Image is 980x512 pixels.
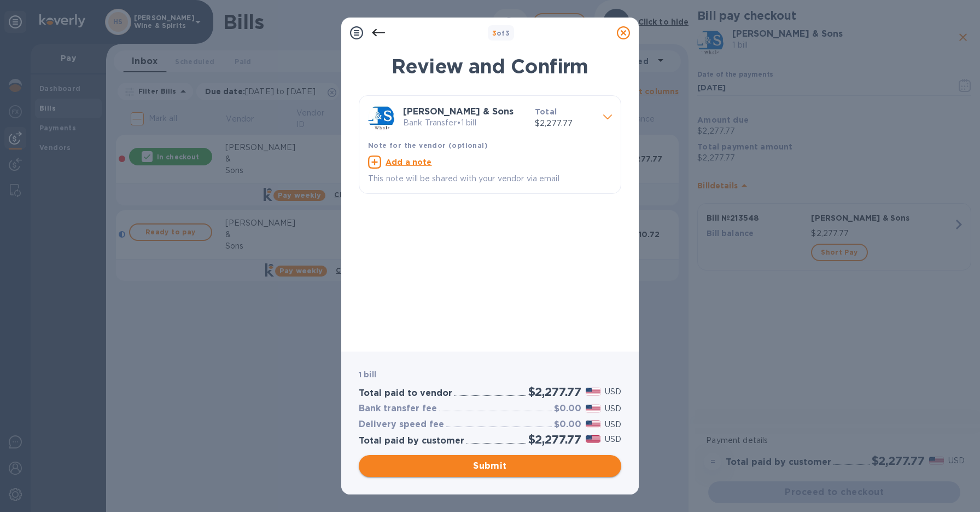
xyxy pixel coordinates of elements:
p: USD [605,403,621,415]
b: [PERSON_NAME] & Sons [403,106,514,117]
img: USD [586,435,600,443]
h2: $2,277.77 [528,385,581,399]
h3: Bank transfer fee [359,404,437,414]
p: This note will be shared with your vendor via email [368,173,612,185]
img: USD [586,388,600,395]
b: of 3 [492,29,510,37]
p: USD [605,434,621,445]
p: USD [605,419,621,430]
h3: $0.00 [554,404,581,414]
h3: Total paid by customer [359,436,464,446]
b: Total [535,107,557,116]
p: Bank Transfer • 1 bill [403,117,526,129]
h3: Total paid to vendor [359,388,452,399]
p: USD [605,386,621,398]
h3: $0.00 [554,419,581,430]
h1: Review and Confirm [359,55,621,78]
img: USD [586,421,600,428]
button: Submit [359,455,621,477]
u: Add a note [386,158,432,166]
span: 3 [492,29,497,37]
b: Note for the vendor (optional) [368,141,488,149]
span: Submit [367,459,612,473]
img: USD [586,405,600,412]
b: 1 bill [359,370,376,379]
h2: $2,277.77 [528,433,581,446]
div: [PERSON_NAME] & SonsBank Transfer•1 billTotal$2,277.77Note for the vendor (optional)Add a noteThi... [368,105,612,185]
h3: Delivery speed fee [359,419,444,430]
p: $2,277.77 [535,118,594,129]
